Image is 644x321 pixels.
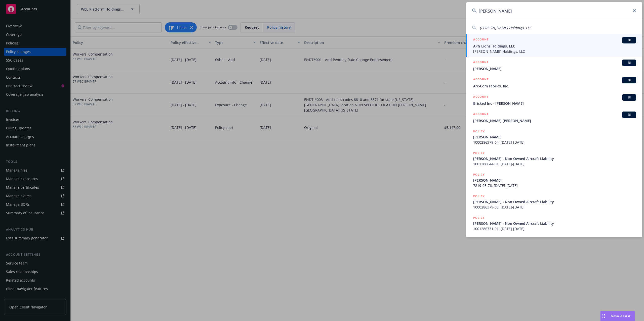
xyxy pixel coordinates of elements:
span: [PERSON_NAME] Holdings, LLC [473,49,636,54]
h5: POLICY [473,129,485,134]
h5: POLICY [473,215,485,220]
span: [PERSON_NAME] - Non Owned Aircraft Liability [473,199,636,204]
span: [PERSON_NAME] [473,178,636,183]
a: POLICY[PERSON_NAME] - Non Owned Aircraft Liability1001286731-01, [DATE]-[DATE] [466,212,642,234]
a: ACCOUNTBIBricked Inc - [PERSON_NAME] [466,91,642,109]
h5: ACCOUNT [473,77,489,83]
span: BI [624,78,634,82]
input: Search... [466,2,642,20]
h5: POLICY [473,172,485,177]
span: 1001286731-01, [DATE]-[DATE] [473,226,636,231]
h5: ACCOUNT [473,37,489,43]
button: Nova Assist [600,311,635,321]
a: ACCOUNTBI[PERSON_NAME] [466,57,642,74]
span: BI [624,113,634,117]
a: ACCOUNTBI[PERSON_NAME] [PERSON_NAME] [466,109,642,126]
span: 1001286644-01, [DATE]-[DATE] [473,161,636,167]
span: [PERSON_NAME] [473,134,636,140]
a: POLICY[PERSON_NAME]1000286379-04, [DATE]-[DATE] [466,126,642,148]
span: [PERSON_NAME] [473,66,636,71]
span: [PERSON_NAME] - Non Owned Aircraft Liability [473,221,636,226]
span: BI [624,61,634,65]
span: BI [624,95,634,100]
span: Nova Assist [611,314,631,318]
div: Drag to move [600,311,607,321]
a: POLICY[PERSON_NAME] - Non Owned Aircraft Liability1001286644-01, [DATE]-[DATE] [466,148,642,169]
span: [PERSON_NAME] Holdings, LLC [480,25,532,30]
span: BI [624,38,634,42]
span: 1000286379-04, [DATE]-[DATE] [473,140,636,145]
span: 1000286379-03, [DATE]-[DATE] [473,204,636,210]
a: ACCOUNTBIArc-Com Fabrics, Inc. [466,74,642,91]
span: APG Lions Holdings, LLC [473,43,636,49]
h5: POLICY [473,150,485,155]
span: Arc-Com Fabrics, Inc. [473,83,636,89]
h5: ACCOUNT [473,60,489,66]
span: [PERSON_NAME] [PERSON_NAME] [473,118,636,123]
span: 7819-95-76, [DATE]-[DATE] [473,183,636,188]
span: [PERSON_NAME] - Non Owned Aircraft Liability [473,156,636,161]
h5: ACCOUNT [473,94,489,100]
a: POLICY[PERSON_NAME] - Non Owned Aircraft Liability1000286379-03, [DATE]-[DATE] [466,191,642,212]
a: ACCOUNTBIAPG Lions Holdings, LLC[PERSON_NAME] Holdings, LLC [466,34,642,57]
h5: ACCOUNT [473,112,489,118]
a: POLICY[PERSON_NAME]7819-95-76, [DATE]-[DATE] [466,169,642,191]
span: Bricked Inc - [PERSON_NAME] [473,101,636,106]
h5: POLICY [473,194,485,199]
